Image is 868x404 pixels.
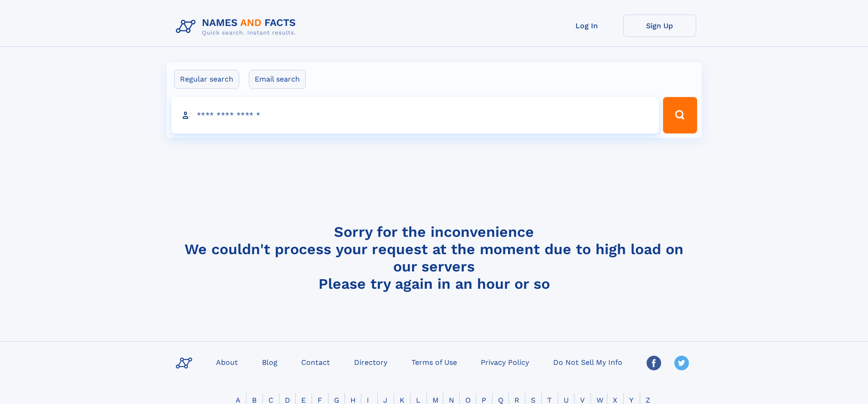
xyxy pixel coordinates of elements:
img: Logo Names and Facts [172,15,303,39]
a: Blog [258,355,281,368]
h4: Sorry for the inconvenience We couldn't process your request at the moment due to high load on ou... [172,223,696,292]
a: Log In [550,15,623,37]
label: Regular search [174,70,239,89]
a: Contact [298,355,334,368]
a: About [212,355,241,368]
img: Facebook [647,356,661,370]
a: Terms of Use [408,355,461,368]
a: Privacy Policy [477,355,533,368]
img: Twitter [674,356,689,370]
label: Email search [249,70,306,89]
a: Sign Up [623,15,696,37]
a: Directory [350,355,391,368]
button: Search Button [663,97,697,133]
a: Do Not Sell My Info [550,355,626,368]
input: search input [171,97,659,133]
